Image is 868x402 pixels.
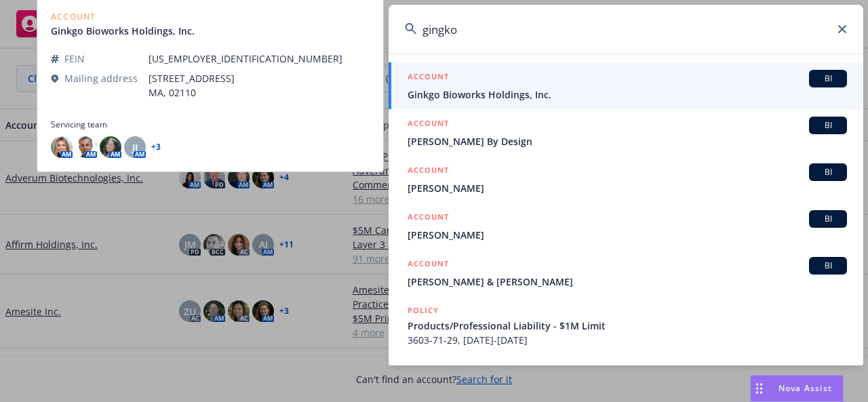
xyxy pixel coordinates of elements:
[389,62,863,109] a: ACCOUNTBIGinkgo Bioworks Holdings, Inc.
[814,213,842,225] span: BI
[389,109,863,156] a: ACCOUNTBI[PERSON_NAME] By Design
[389,5,863,54] input: Search...
[389,203,863,249] a: ACCOUNTBI[PERSON_NAME]
[389,296,863,355] a: POLICYProducts/Professional Liability - $1M Limit3603-71-29, [DATE]-[DATE]
[408,117,449,133] h5: ACCOUNT
[814,260,842,272] span: BI
[408,333,847,347] span: 3603-71-29, [DATE]-[DATE]
[389,249,863,296] a: ACCOUNTBI[PERSON_NAME] & [PERSON_NAME]
[408,362,439,376] h5: POLICY
[389,156,863,203] a: ACCOUNTBI[PERSON_NAME]
[408,70,449,86] h5: ACCOUNT
[814,73,842,85] span: BI
[814,119,842,132] span: BI
[408,163,449,180] h5: ACCOUNT
[408,134,847,148] span: [PERSON_NAME] By Design
[778,382,832,394] span: Nova Assist
[751,376,768,401] div: Drag to move
[408,304,439,317] h5: POLICY
[408,181,847,195] span: [PERSON_NAME]
[408,275,847,289] span: [PERSON_NAME] & [PERSON_NAME]
[408,210,449,226] h5: ACCOUNT
[408,319,847,333] span: Products/Professional Liability - $1M Limit
[408,257,449,273] h5: ACCOUNT
[814,166,842,178] span: BI
[408,87,847,102] span: Ginkgo Bioworks Holdings, Inc.
[408,228,847,242] span: [PERSON_NAME]
[750,375,844,402] button: Nova Assist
